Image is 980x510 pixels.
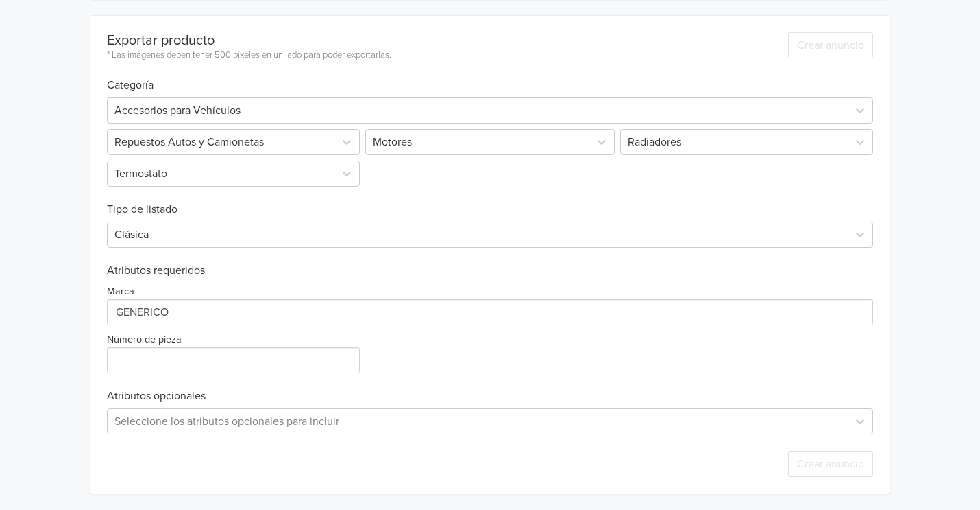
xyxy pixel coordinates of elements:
[107,332,182,347] label: Número de pieza
[107,62,874,92] h6: Categoría
[107,264,874,277] h6: Atributos requeridos
[788,32,873,58] button: Crear anuncio
[788,451,873,477] button: Crear anuncio
[107,284,134,299] label: Marca
[107,390,874,403] h6: Atributos opcionales
[107,32,391,49] div: Exportar producto
[107,49,391,62] div: * Las imágenes deben tener 500 píxeles en un lado para poder exportarlas.
[107,187,874,216] h6: Tipo de listado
